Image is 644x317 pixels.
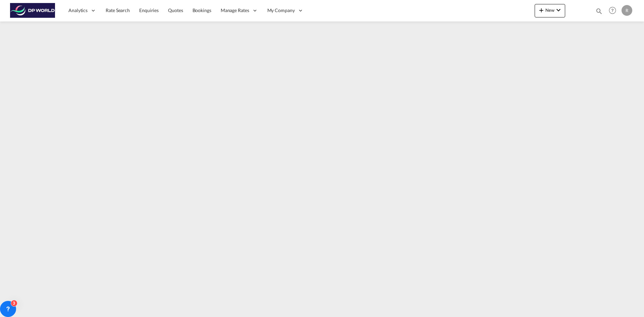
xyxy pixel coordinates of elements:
span: Rate Search [106,7,130,13]
span: Help [607,5,618,16]
md-icon: icon-chevron-down [554,6,562,14]
span: Analytics [68,7,88,14]
md-icon: icon-plus 400-fg [537,6,545,14]
span: New [537,7,562,13]
img: c08ca190194411f088ed0f3ba295208c.png [10,3,55,18]
md-icon: icon-magnify [595,7,603,15]
span: Quotes [168,7,183,13]
span: Manage Rates [221,7,249,14]
span: Enquiries [139,7,159,13]
button: icon-plus 400-fgNewicon-chevron-down [535,4,565,17]
div: R [622,5,632,16]
span: Bookings [193,7,211,13]
span: My Company [267,7,295,14]
div: Help [607,5,622,17]
div: icon-magnify [595,7,603,17]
